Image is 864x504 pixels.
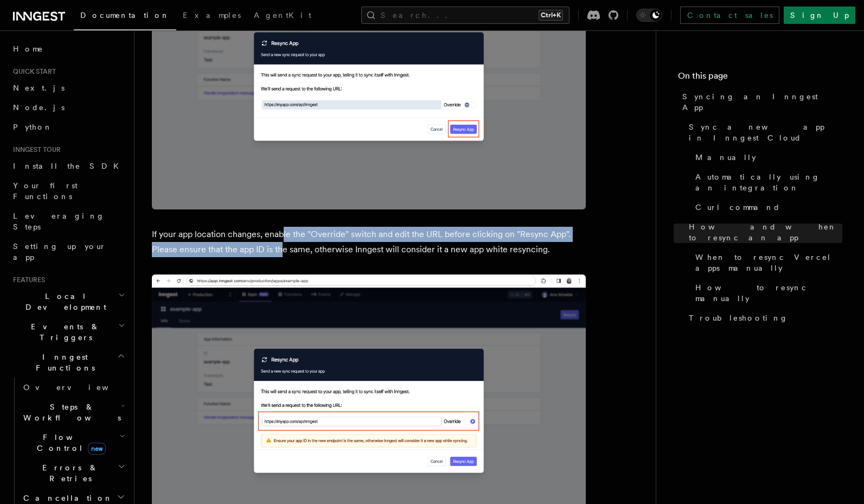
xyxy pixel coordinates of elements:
a: Overview [19,378,127,397]
span: Next.js [13,84,65,92]
span: Flow Control [19,432,119,454]
span: Syncing an Inngest App [682,91,842,113]
a: Automatically using an integration [691,167,842,197]
span: Documentation [80,11,170,20]
a: Node.js [9,98,127,117]
a: Examples [176,3,247,29]
span: How to resync manually [695,282,842,304]
span: Leveraging Steps [13,212,105,231]
span: Local Development [9,291,118,312]
span: Cancellation [19,493,113,503]
span: Sync a new app in Inngest Cloud [689,122,842,143]
span: Setting up your app [13,242,106,261]
span: Python [13,123,53,131]
span: Automatically using an integration [695,171,842,193]
a: Your first Functions [9,176,127,206]
a: Syncing an Inngest App [678,87,842,117]
span: Steps & Workflows [19,401,121,423]
span: Examples [183,11,241,20]
a: Python [9,117,127,137]
button: Events & Triggers [9,317,127,347]
a: Curl command [691,197,842,217]
span: Inngest tour [9,145,61,154]
span: Inngest Functions [9,352,117,373]
button: Inngest Functions [9,347,127,378]
span: Curl command [695,202,780,213]
button: Steps & Workflows [19,397,127,428]
span: Install the SDK [13,162,125,170]
kbd: Ctrl+K [539,10,563,21]
button: Toggle dark mode [636,9,662,22]
a: Setting up your app [9,237,127,267]
button: Errors & Retries [19,458,127,488]
span: Errors & Retries [19,462,118,484]
button: Flow Controlnew [19,428,127,458]
a: How to resync manually [691,278,842,308]
a: Leveraging Steps [9,206,127,237]
span: Overview [23,383,135,392]
span: Manually [695,152,756,163]
a: Contact sales [680,7,779,24]
a: AgentKit [247,3,318,29]
a: When to resync Vercel apps manually [691,247,842,278]
span: Node.js [13,103,65,112]
span: new [88,443,106,455]
a: Troubleshooting [684,308,842,328]
a: Next.js [9,78,127,98]
a: Home [9,39,127,59]
span: Features [9,276,45,284]
span: Your first Functions [13,181,78,201]
a: Install the SDK [9,156,127,176]
a: Manually [691,148,842,167]
a: Documentation [74,3,176,30]
button: Search...Ctrl+K [361,7,569,24]
a: How and when to resync an app [684,217,842,247]
span: How and when to resync an app [689,221,842,243]
span: AgentKit [254,11,311,20]
p: If your app location changes, enable the "Override" switch and edit the URL before clicking on "R... [152,227,586,257]
span: When to resync Vercel apps manually [695,252,842,273]
a: Sign Up [784,7,855,24]
button: Local Development [9,286,127,317]
span: Quick start [9,67,56,76]
a: Sync a new app in Inngest Cloud [684,117,842,148]
span: Home [13,43,43,54]
span: Troubleshooting [689,312,788,323]
span: Events & Triggers [9,321,118,343]
h4: On this page [678,69,842,87]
